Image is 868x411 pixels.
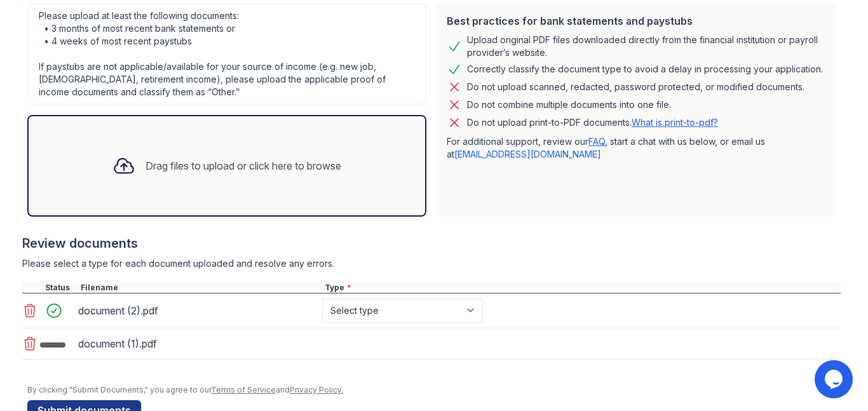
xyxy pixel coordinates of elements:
[146,158,341,173] div: Drag files to upload or click here to browse
[27,385,841,395] div: By clicking "Submit Documents," you agree to our and
[322,283,841,293] div: Type
[454,149,601,159] a: [EMAIL_ADDRESS][DOMAIN_NAME]
[27,3,426,105] div: Please upload at least the following documents: • 3 months of most recent bank statements or • 4 ...
[447,13,825,29] div: Best practices for bank statements and paystubs
[467,116,718,129] p: Do not upload print-to-PDF documents.
[43,283,78,293] div: Status
[211,385,276,394] a: Terms of Service
[447,135,825,161] p: For additional support, review our , start a chat with us below, or email us at
[22,257,841,270] div: Please select a type for each document uploaded and resolve any errors.
[588,136,605,147] a: FAQ
[815,360,855,398] iframe: chat widget
[632,117,718,128] a: What is print-to-pdf?
[467,97,671,112] div: Do not combine multiple documents into one file.
[78,283,322,293] div: Filename
[467,79,804,95] div: Do not upload scanned, redacted, password protected, or modified documents.
[22,234,841,252] div: Review documents
[290,385,343,394] a: Privacy Policy.
[78,334,317,354] div: document (1).pdf
[467,62,823,77] div: Correctly classify the document type to avoid a delay in processing your application.
[467,34,825,59] div: Upload original PDF files downloaded directly from the financial institution or payroll provider’...
[78,300,317,321] div: document (2).pdf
